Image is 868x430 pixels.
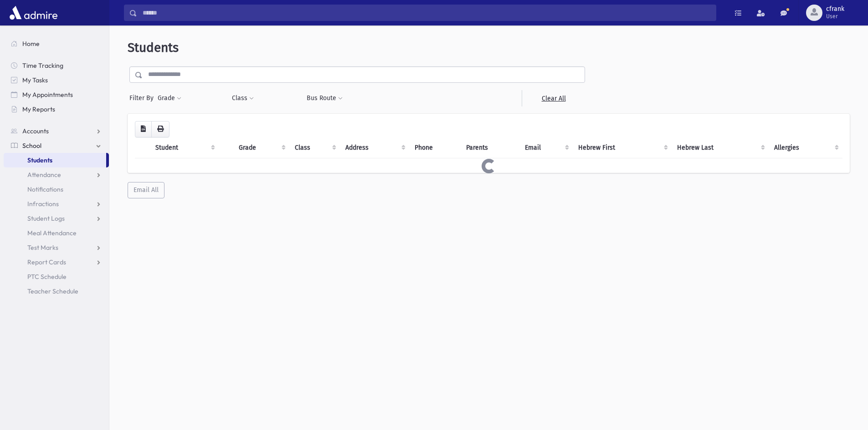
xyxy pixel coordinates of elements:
[22,91,73,99] span: My Appointments
[128,182,164,198] button: Email All
[27,214,65,223] span: Student Logs
[233,137,289,158] th: Grade
[129,93,157,103] span: Filter By
[4,197,109,211] a: Infractions
[289,137,340,158] th: Class
[231,90,254,106] button: Class
[27,287,78,295] span: Teacher Schedule
[4,153,106,167] a: Students
[22,105,55,113] span: My Reports
[4,102,109,116] a: My Reports
[826,13,844,20] span: User
[22,127,49,135] span: Accounts
[4,167,109,182] a: Attendance
[4,284,109,298] a: Teacher Schedule
[128,40,179,55] span: Students
[4,73,109,87] a: My Tasks
[22,61,63,70] span: Time Tracking
[27,171,61,179] span: Attendance
[27,258,66,266] span: Report Cards
[672,137,769,158] th: Hebrew Last
[27,243,58,252] span: Test Marks
[4,87,109,102] a: My Appointments
[22,142,41,150] span: School
[461,137,519,158] th: Parents
[22,76,48,84] span: My Tasks
[135,121,152,137] button: CSV
[27,229,77,237] span: Meal Attendance
[22,40,40,48] span: Home
[4,226,109,240] a: Meal Attendance
[409,137,461,158] th: Phone
[150,137,219,158] th: Student
[27,156,52,164] span: Students
[27,185,63,193] span: Notifications
[306,90,343,106] button: Bus Route
[4,211,109,226] a: Student Logs
[4,58,109,73] a: Time Tracking
[340,137,409,158] th: Address
[151,121,169,137] button: Print
[769,137,842,158] th: Allergies
[4,124,109,138] a: Accounts
[4,269,109,284] a: PTC Schedule
[4,240,109,255] a: Test Marks
[4,36,109,51] a: Home
[4,255,109,269] a: Report Cards
[826,5,844,13] span: cfrank
[4,182,109,197] a: Notifications
[157,90,182,106] button: Grade
[522,90,585,106] a: Clear All
[27,200,59,208] span: Infractions
[137,5,716,21] input: Search
[519,137,573,158] th: Email
[573,137,671,158] th: Hebrew First
[7,4,60,22] img: AdmirePro
[4,138,109,153] a: School
[27,273,67,281] span: PTC Schedule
